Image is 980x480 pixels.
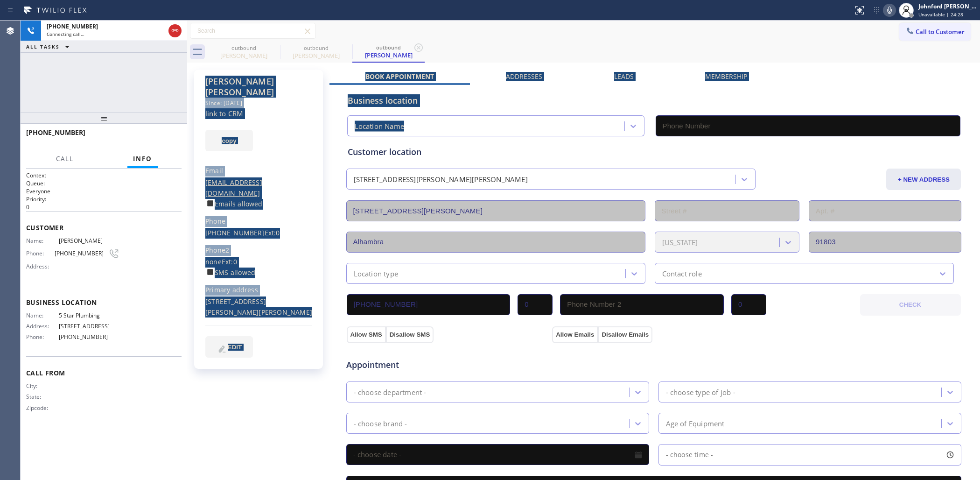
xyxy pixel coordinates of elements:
div: [PERSON_NAME] [209,51,279,60]
span: Info [133,155,152,163]
span: ALL TASKS [26,43,60,50]
button: Info [127,150,158,168]
span: [STREET_ADDRESS] [59,323,119,330]
span: [PHONE_NUMBER] [59,333,119,340]
span: Ext: 0 [265,228,280,237]
span: Phone: [26,333,59,340]
h2: Priority: [26,195,182,203]
input: Phone Number [656,115,960,136]
button: copy [205,130,253,151]
button: Allow SMS [347,326,386,343]
input: - choose date - [346,444,649,465]
div: Norman Stuert [209,42,279,63]
button: Call to Customer [899,23,971,41]
span: Phone: [26,250,55,257]
span: 5 Star Plumbing [59,312,119,319]
span: Business location [26,298,182,307]
input: Phone Number [347,294,511,315]
span: EDIT [228,344,242,351]
div: Johnny Doyle [281,42,351,63]
button: Call [50,150,79,168]
button: + NEW ADDRESS [886,169,961,190]
input: Search [190,23,315,38]
div: [STREET_ADDRESS][PERSON_NAME][PERSON_NAME] [205,296,312,318]
a: link to CRM [205,109,243,118]
span: Address: [26,263,59,270]
div: Age of Equipment [666,418,725,429]
span: [PERSON_NAME] [59,237,119,244]
span: Name: [26,237,59,244]
input: City [346,232,645,253]
span: State: [26,393,59,400]
div: outbound [281,44,351,51]
div: outbound [353,44,424,51]
button: Disallow SMS [386,326,434,343]
div: Customer location [348,146,960,158]
div: [PERSON_NAME] [281,51,351,60]
span: Unavailable | 24:28 [918,11,963,18]
label: Membership [705,72,747,81]
div: Phone [205,216,312,227]
div: Phone2 [205,245,312,256]
div: - choose brand - [354,418,407,429]
button: EDIT [205,336,253,358]
div: [STREET_ADDRESS][PERSON_NAME][PERSON_NAME] [354,174,528,185]
div: - choose type of job - [666,387,735,397]
button: CHECK [860,294,961,316]
span: Customer [26,223,182,232]
label: Addresses [506,72,542,81]
div: Contact role [662,268,702,279]
span: Zipcode: [26,404,59,411]
input: Apt. # [809,200,961,221]
input: ZIP [809,232,961,253]
span: Call to Customer [916,28,965,36]
div: Since: [DATE] [205,98,312,108]
div: [PERSON_NAME] [353,51,424,59]
div: Email [205,166,312,176]
span: - choose time - [666,450,714,459]
div: none [205,257,312,278]
button: Disallow Emails [598,326,652,343]
label: Leads [614,72,634,81]
label: Emails allowed [205,199,263,208]
div: Johnny Doyle [353,42,424,62]
span: Call [56,155,74,163]
span: Address: [26,323,59,330]
span: [PHONE_NUMBER] [55,250,108,257]
div: outbound [209,44,279,51]
a: [PHONE_NUMBER] [205,228,265,237]
span: [PHONE_NUMBER] [26,128,85,137]
div: Business location [348,94,960,107]
input: Phone Number 2 [560,294,724,315]
label: SMS allowed [205,268,255,277]
span: City: [26,382,59,389]
button: Hang up [168,24,182,37]
label: Book Appointment [365,72,434,81]
button: Allow Emails [552,326,598,343]
h2: Queue: [26,179,182,187]
span: Name: [26,312,59,319]
div: - choose department - [354,387,427,397]
button: Mute [883,4,896,17]
div: Johnford [PERSON_NAME] [918,2,977,10]
span: Appointment [346,359,550,371]
p: 0 [26,203,182,211]
div: [PERSON_NAME] [PERSON_NAME] [205,76,312,98]
span: [PHONE_NUMBER] [47,22,98,30]
button: ALL TASKS [21,41,78,52]
h1: Context [26,171,182,179]
div: Primary address [205,285,312,296]
input: Ext. 2 [731,294,766,315]
input: Ext. [518,294,553,315]
input: Emails allowed [207,200,213,206]
input: Street # [655,200,800,221]
div: Location type [354,268,399,279]
p: Everyone [26,187,182,195]
input: SMS allowed [207,269,213,275]
span: Ext: 0 [222,257,237,266]
span: Call From [26,368,182,377]
div: Location Name [355,121,405,132]
input: Address [346,200,645,221]
span: Connecting call… [47,31,84,37]
a: [EMAIL_ADDRESS][DOMAIN_NAME] [205,178,262,198]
